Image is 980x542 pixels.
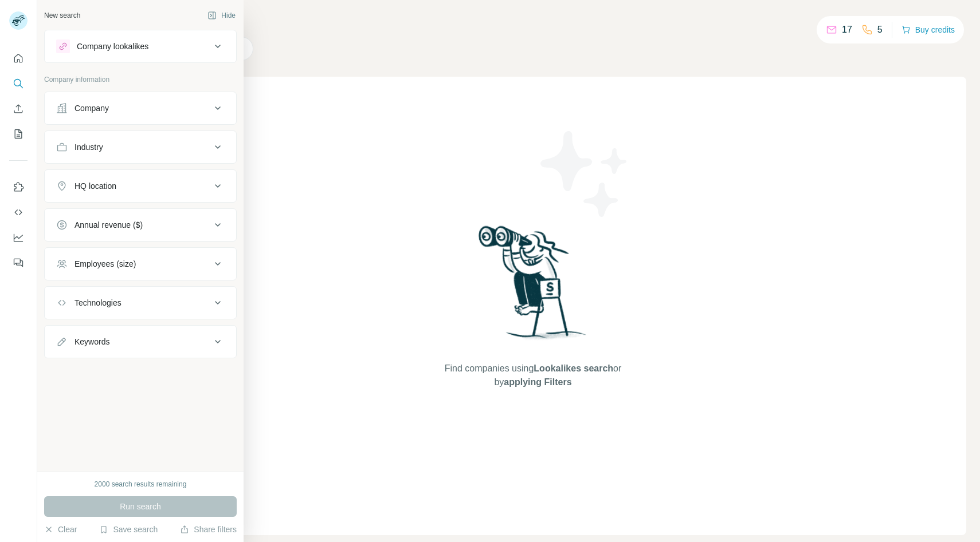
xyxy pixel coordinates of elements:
[45,33,236,60] button: Company lookalikes
[75,102,109,114] div: Company
[9,98,28,119] button: Enrich CSV
[9,177,28,197] button: Use Surfe on LinkedIn
[441,362,625,389] span: Find companies using or by
[45,211,236,239] button: Annual revenue ($)
[504,377,571,387] span: applying Filters
[45,133,236,161] button: Industry
[534,363,613,373] span: Lookalikes search
[75,180,116,192] div: HQ location
[75,141,103,153] div: Industry
[75,336,109,347] div: Keywords
[45,172,236,200] button: HQ location
[901,22,955,38] button: Buy credits
[9,252,28,273] button: Feedback
[100,14,966,30] h4: Search
[44,10,80,21] div: New search
[842,23,852,37] p: 17
[533,122,636,225] img: Surfe Illustration - Stars
[95,479,187,489] div: 2000 search results remaining
[45,250,236,278] button: Employees (size)
[9,73,28,94] button: Search
[9,48,28,69] button: Quick start
[473,223,593,350] img: Surfe Illustration - Woman searching with binoculars
[45,328,236,355] button: Keywords
[9,227,28,248] button: Dashboard
[77,41,148,52] div: Company lookalikes
[199,7,244,24] button: Hide
[99,524,158,535] button: Save search
[75,219,143,231] div: Annual revenue ($)
[75,258,136,270] div: Employees (size)
[45,94,236,122] button: Company
[877,23,883,37] p: 5
[9,202,28,223] button: Use Surfe API
[45,289,236,317] button: Technologies
[44,524,77,535] button: Clear
[75,297,121,308] div: Technologies
[180,524,237,535] button: Share filters
[9,124,28,144] button: My lists
[44,74,237,85] p: Company information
